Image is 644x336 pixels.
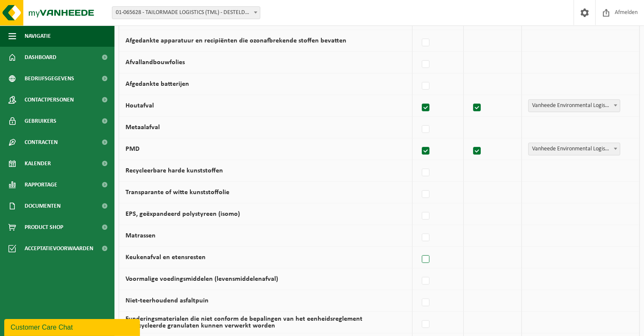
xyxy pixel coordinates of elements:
[529,100,620,112] span: Vanheede Environmental Logistics
[125,232,156,239] label: Matrassen
[125,146,139,152] label: PMD
[125,189,229,196] label: Transparante of witte kunststoffolie
[25,89,74,110] span: Contactpersonen
[125,167,223,174] label: Recycleerbare harde kunststoffen
[125,276,278,282] label: Voormalige voedingsmiddelen (levensmiddelenafval)
[25,47,56,68] span: Dashboard
[25,195,61,217] span: Documenten
[112,7,260,19] span: 01-065628 - TAILORMADE LOGISTICS (TML) - DESTELDONK
[112,6,260,19] span: 01-065628 - TAILORMADE LOGISTICS (TML) - DESTELDONK
[125,81,189,88] label: Afgedankte batterijen
[25,153,51,174] span: Kalender
[25,25,51,47] span: Navigatie
[25,238,93,259] span: Acceptatievoorwaarden
[25,132,58,153] span: Contracten
[25,174,57,195] span: Rapportage
[125,297,209,304] label: Niet-teerhoudend asfaltpuin
[125,102,154,109] label: Houtafval
[25,68,74,89] span: Bedrijfsgegevens
[125,59,185,66] label: Afvallandbouwfolies
[25,217,63,238] span: Product Shop
[529,143,620,155] span: Vanheede Environmental Logistics
[125,211,240,217] label: EPS, geëxpandeerd polystyreen (isomo)
[528,143,620,155] span: Vanheede Environmental Logistics
[125,37,346,44] label: Afgedankte apparatuur en recipiënten die ozonafbrekende stoffen bevatten
[4,317,142,336] iframe: chat widget
[125,316,362,329] label: Funderingsmaterialen die niet conform de bepalingen van het eenheidsreglement gerecycleerde granu...
[25,110,56,132] span: Gebruikers
[125,124,160,131] label: Metaalafval
[125,254,206,261] label: Keukenafval en etensresten
[528,99,620,112] span: Vanheede Environmental Logistics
